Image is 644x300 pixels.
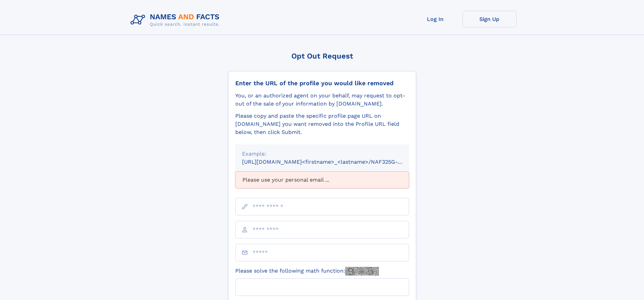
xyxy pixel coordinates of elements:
div: Please use your personal email ... [235,171,409,188]
div: You, or an authorized agent on your behalf, may request to opt-out of the sale of your informatio... [235,92,409,108]
div: Enter the URL of the profile you would like removed [235,79,409,87]
div: Opt Out Request [228,52,416,60]
div: Example: [242,150,402,158]
label: Please solve the following math function: [235,267,379,276]
div: Please copy and paste the specific profile page URL on [DOMAIN_NAME] you want removed into the Pr... [235,112,409,136]
img: Logo Names and Facts [128,11,225,29]
a: Log In [408,11,462,27]
small: [URL][DOMAIN_NAME]<firstname>_<lastname>/NAF325G-xxxxxxxx [242,159,422,165]
a: Sign Up [462,11,517,27]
